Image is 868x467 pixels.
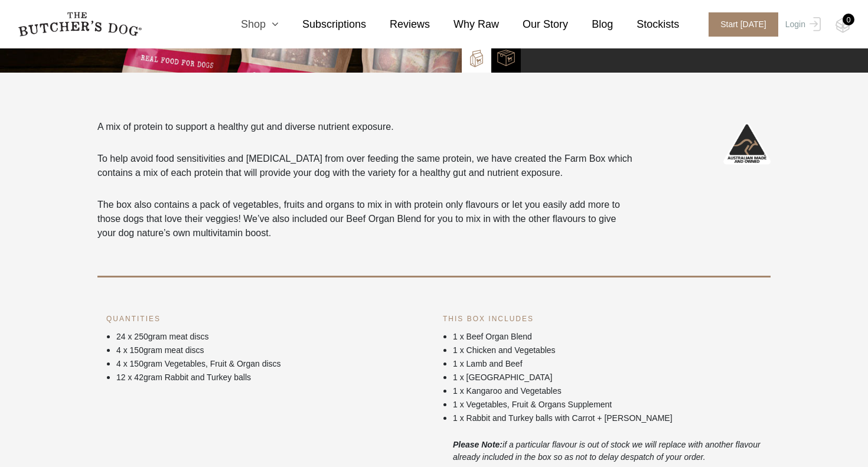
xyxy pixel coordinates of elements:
[443,313,762,325] h6: THIS BOX INCLUDES
[279,17,366,32] a: Subscriptions
[709,12,778,37] span: Start [DATE]
[217,17,279,32] a: Shop
[116,358,425,370] p: 4 x 150gram Vegetables, Fruit & Organ discs
[453,385,762,397] p: 1 x Kangaroo and Vegetables
[453,358,762,370] p: 1 x Lamb and Beef
[97,152,636,180] p: To help avoid food sensitivities and [MEDICAL_DATA] from over feeding the same protein, we have c...
[430,17,499,32] a: Why Raw
[106,313,425,325] h6: QUANTITIES
[697,12,782,37] a: Start [DATE]
[497,49,515,67] img: TBD_Combo-Box.png
[499,17,568,32] a: Our Story
[453,440,502,449] i: Please Note:
[116,344,425,357] p: 4 x 150gram meat discs
[613,17,679,32] a: Stockists
[453,371,762,384] p: 1 x [GEOGRAPHIC_DATA]
[468,50,485,67] img: TBD_Build-A-Box.png
[836,18,850,33] img: TBD_Cart-Empty.png
[453,344,762,357] p: 1 x Chicken and Vegetables
[453,412,762,424] p: 1 x Rabbit and Turkey balls with Carrot + [PERSON_NAME]
[453,440,761,462] i: if a particular flavour is out of stock we will replace with another flavour already included in ...
[116,331,425,343] p: 24 x 250gram meat discs
[843,14,854,25] div: 0
[97,198,636,240] p: The box also contains a pack of vegetables, fruits and organs to mix in with protein only flavour...
[116,371,425,384] p: 12 x 42gram Rabbit and Turkey balls
[453,399,762,411] p: 1 x Vegetables, Fruit & Organs Supplement
[782,12,821,37] a: Login
[723,120,771,167] img: Australian-Made_White.png
[568,17,613,32] a: Blog
[453,331,762,343] p: 1 x Beef Organ Blend
[366,17,430,32] a: Reviews
[97,120,636,240] div: A mix of protein to support a healthy gut and diverse nutrient exposure.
